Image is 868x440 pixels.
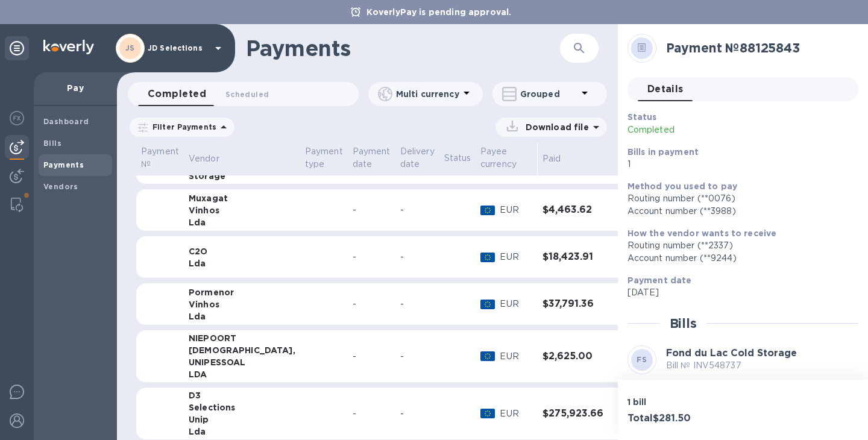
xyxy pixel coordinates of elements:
span: Vendor [189,152,235,165]
h3: $37,791.36 [542,298,603,310]
div: Lda [189,426,295,438]
p: KoverlyPay is pending approval. [360,6,518,18]
div: Vinhos [189,298,295,310]
div: - [353,298,391,310]
p: EUR [500,298,532,310]
div: - [400,204,435,216]
div: Account number (**9244) [627,252,849,265]
b: Payment date [627,275,692,285]
span: Scheduled [225,88,269,101]
div: Storage [189,170,295,182]
div: [DEMOGRAPHIC_DATA], [189,344,295,356]
h2: Bills [670,316,697,331]
b: JS [125,43,135,52]
div: D3 [189,389,295,401]
p: Grouped [520,88,577,100]
h1: Payments [246,36,528,61]
p: Payee currency [480,145,517,171]
div: Unip [189,413,295,426]
div: LDA [189,368,295,380]
div: C2O [189,245,295,257]
div: Routing number (**0076) [627,192,849,205]
div: Pormenor [189,286,295,298]
div: - [400,251,435,263]
b: Bills [43,139,61,148]
p: Vendor [189,152,219,165]
b: FS [637,355,647,364]
p: Status [444,152,471,165]
h3: $4,463.62 [542,204,603,216]
button: expand row [613,295,631,313]
h3: $275,923.66 [542,408,603,420]
div: Unpin categories [5,36,29,60]
p: Paid [542,152,561,165]
div: Routing number (**2337) [627,239,849,252]
img: Foreign exchange [10,111,24,125]
p: Payment type [305,145,343,171]
p: Bill № INV548737 [666,359,797,372]
img: Logo [43,40,94,54]
button: expand row [613,201,631,219]
p: EUR [500,350,532,363]
b: Dashboard [43,117,89,126]
b: Vendors [43,182,78,191]
span: Completed [148,86,206,102]
div: - [400,350,435,363]
h3: $2,625.00 [542,351,603,362]
b: Fond du Lac Cold Storage [666,347,797,359]
div: Lda [189,216,295,228]
span: Paid [542,152,577,165]
p: 1 bill [627,396,738,408]
p: Completed [627,124,775,136]
div: Vinhos [189,204,295,216]
div: Selections [189,401,295,413]
div: - [353,350,391,363]
b: Payments [43,160,84,169]
p: 1 [627,158,849,171]
button: expand row [613,347,631,365]
div: - [353,407,391,420]
h3: Total $281.50 [627,413,738,424]
p: Download file [521,121,589,133]
span: Details [647,81,684,98]
div: - [353,251,391,263]
p: Pay [43,82,107,94]
div: - [353,204,391,216]
p: EUR [500,251,532,263]
h2: Payment № 88125843 [666,40,849,55]
p: EUR [500,407,532,420]
b: Status [627,112,657,122]
b: Bills in payment [627,147,699,157]
p: Payment № [141,145,179,171]
button: expand row [613,404,631,423]
span: Payee currency [480,145,532,171]
div: - [400,298,435,310]
p: [DATE] [627,286,849,299]
div: NIEPOORT [189,332,295,344]
button: expand row [613,248,631,266]
h3: $18,423.91 [542,251,603,263]
p: EUR [500,204,532,216]
div: Lda [189,257,295,269]
p: JD Selections [148,44,208,52]
div: Muxagat [189,192,295,204]
p: Multi currency [396,88,459,100]
div: - [400,407,435,420]
p: Filter Payments [148,122,216,132]
div: UNIPESSOAL [189,356,295,368]
b: Method you used to pay [627,181,737,191]
div: Lda [189,310,295,322]
p: Payment date [353,145,391,171]
div: Account number (**3988) [627,205,849,218]
b: How the vendor wants to receive [627,228,777,238]
p: Delivery date [400,145,435,171]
